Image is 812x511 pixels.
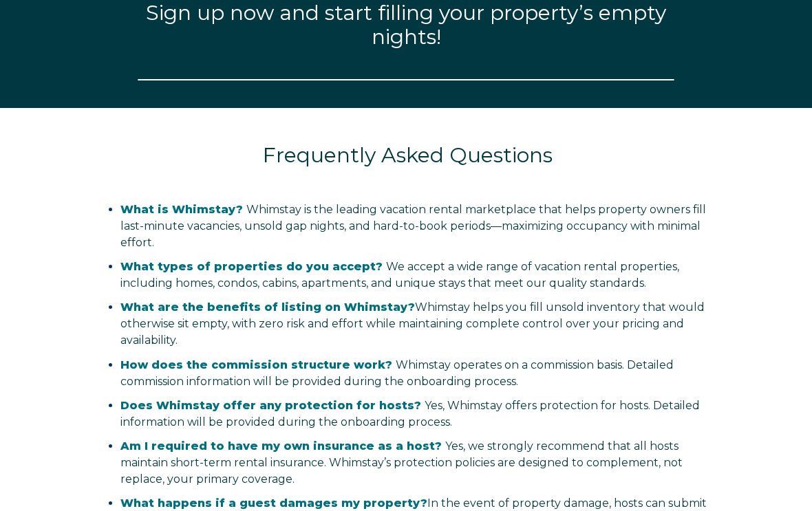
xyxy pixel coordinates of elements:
span: Whimstay is the leading vacation rental marketplace that helps property owners fill last-minute v... [120,203,706,249]
span: What types of properties do you accept? [120,260,383,273]
span: Whimstay helps you fill unsold inventory that would otherwise sit empty, with zero risk and effor... [120,301,705,347]
span: Frequently Asked Questions [263,142,553,168]
strong: What happens if a guest damages my property? [120,497,427,510]
span: Whimstay operates on a commission basis. Detailed commission information will be provided during ... [120,358,674,388]
strong: What are the benefits of listing on Whimstay? [120,301,415,314]
span: How does the commission structure work? [120,358,392,371]
span: Does Whimstay offer any protection for hosts? [120,399,421,412]
span: We accept a wide range of vacation rental properties, including homes, condos, cabins, apartments... [120,260,679,290]
span: Yes, Whimstay offers protection for hosts. Detailed information will be provided during the onboa... [120,399,700,428]
span: What is Whimstay? [120,203,243,216]
span: Am I required to have my own insurance as a host? [120,439,442,453]
span: Yes, we strongly recommend that all hosts maintain short-term rental insurance. Whimstay’s protec... [120,439,683,486]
